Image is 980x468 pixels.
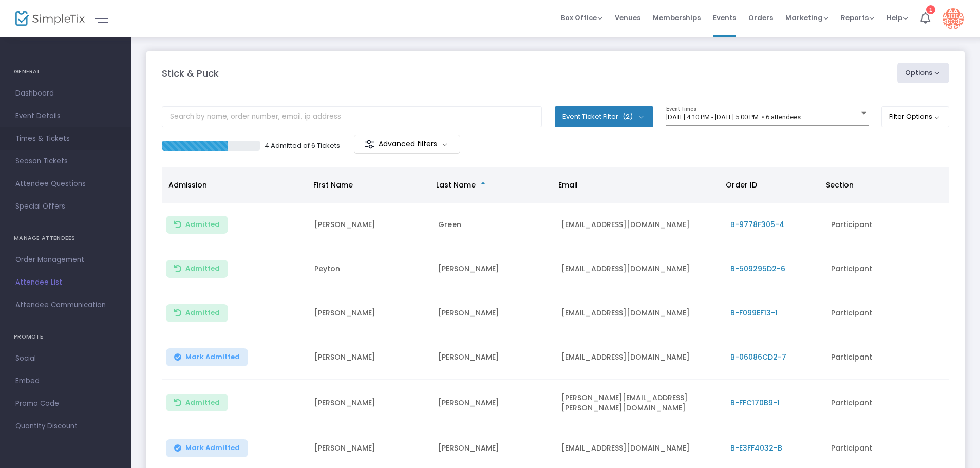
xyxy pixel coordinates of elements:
[887,13,908,23] span: Help
[881,106,950,127] button: Filter Options
[479,181,487,189] span: Sortable
[730,264,785,274] span: B-509295D2-6
[555,203,724,247] td: [EMAIL_ADDRESS][DOMAIN_NAME]
[432,203,556,247] td: Green
[162,106,542,127] input: Search by name, order number, email, ip address
[897,63,950,83] button: Options
[432,291,556,335] td: [PERSON_NAME]
[308,203,432,247] td: [PERSON_NAME]
[14,327,117,347] h4: PROMOTE
[15,253,116,267] span: Order Management
[825,203,949,247] td: Participant
[15,109,116,123] span: Event Details
[15,132,116,145] span: Times & Tickets
[555,335,724,380] td: [EMAIL_ADDRESS][DOMAIN_NAME]
[748,5,773,31] span: Orders
[730,308,778,318] span: B-F099EF13-1
[166,304,228,322] button: Admitted
[558,180,578,190] span: Email
[825,380,949,426] td: Participant
[432,380,556,426] td: [PERSON_NAME]
[555,291,724,335] td: [EMAIL_ADDRESS][DOMAIN_NAME]
[432,335,556,380] td: [PERSON_NAME]
[730,443,782,453] span: B-E3FF4032-B
[825,335,949,380] td: Participant
[166,439,248,457] button: Mark Admitted
[265,141,340,151] p: 4 Admitted of 6 Tickets
[168,180,207,190] span: Admission
[653,5,701,31] span: Memberships
[365,139,375,149] img: filter
[825,247,949,291] td: Participant
[555,247,724,291] td: [EMAIL_ADDRESS][DOMAIN_NAME]
[730,352,786,362] span: B-06086CD2-7
[354,135,460,154] m-button: Advanced filters
[730,398,780,408] span: B-FFC170B9-1
[825,291,949,335] td: Participant
[432,247,556,291] td: [PERSON_NAME]
[561,13,602,23] span: Box Office
[623,113,633,121] span: (2)
[185,265,220,273] span: Admitted
[555,380,724,426] td: [PERSON_NAME][EMAIL_ADDRESS][PERSON_NAME][DOMAIN_NAME]
[615,5,640,31] span: Venues
[14,62,117,82] h4: GENERAL
[15,375,116,388] span: Embed
[308,247,432,291] td: Peyton
[308,291,432,335] td: [PERSON_NAME]
[15,397,116,410] span: Promo Code
[666,113,801,121] span: [DATE] 4:10 PM - [DATE] 5:00 PM • 6 attendees
[555,106,653,127] button: Event Ticket Filter(2)
[15,200,116,213] span: Special Offers
[185,399,220,407] span: Admitted
[308,335,432,380] td: [PERSON_NAME]
[726,180,757,190] span: Order ID
[841,13,874,23] span: Reports
[15,177,116,191] span: Attendee Questions
[185,220,220,229] span: Admitted
[14,228,117,249] h4: MANAGE ATTENDEES
[15,87,116,100] span: Dashboard
[166,348,248,366] button: Mark Admitted
[15,276,116,289] span: Attendee List
[826,180,854,190] span: Section
[15,352,116,365] span: Social
[730,219,784,230] span: B-9778F305-4
[185,353,240,361] span: Mark Admitted
[185,444,240,452] span: Mark Admitted
[436,180,476,190] span: Last Name
[313,180,353,190] span: First Name
[926,5,935,14] div: 1
[308,380,432,426] td: [PERSON_NAME]
[166,394,228,411] button: Admitted
[166,260,228,278] button: Admitted
[15,298,116,312] span: Attendee Communication
[785,13,828,23] span: Marketing
[15,155,116,168] span: Season Tickets
[162,66,219,80] m-panel-title: Stick & Puck
[713,5,736,31] span: Events
[15,420,116,433] span: Quantity Discount
[166,216,228,234] button: Admitted
[185,309,220,317] span: Admitted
